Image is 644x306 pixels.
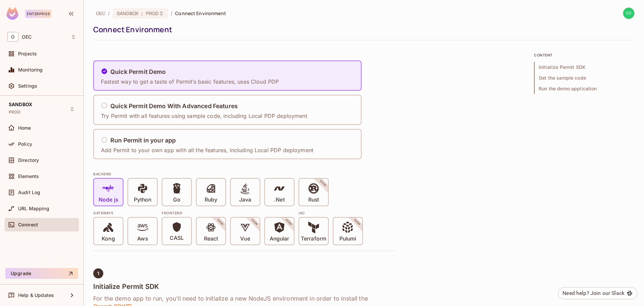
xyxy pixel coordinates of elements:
[6,7,18,20] img: SReyMgAAAABJRU5ErkJggg==
[141,11,143,16] span: :
[18,51,37,56] span: Projects
[102,235,115,242] p: Kong
[18,190,40,195] span: Audit Log
[25,10,51,18] div: Enterprise
[276,209,302,235] span: SOON
[308,196,319,203] p: Rust
[22,34,32,40] span: Workspace: OEC
[18,293,54,298] span: Help & Updates
[18,174,39,179] span: Elements
[339,235,356,242] p: Pulumi
[299,210,363,216] div: IAC
[18,67,43,73] span: Monitoring
[93,171,395,177] div: BACKEND
[18,158,39,163] span: Directory
[239,196,251,203] p: Java
[110,137,176,144] h5: Run Permit in your app
[173,196,180,203] p: Go
[97,271,99,276] span: 1
[175,10,226,16] span: Connect Environment
[146,10,159,16] span: PROD
[207,209,233,235] span: SOON
[137,235,148,242] p: Aws
[534,62,635,73] span: Initialize Permit SDK
[117,10,139,16] span: SANDBOX
[241,209,268,235] span: SOON
[204,235,218,242] p: React
[534,52,635,58] p: content
[93,282,395,291] h4: Initialize Permit SDK
[623,8,634,19] img: erik.fernandez@oeconnection.com
[18,222,38,227] span: Connect
[18,125,31,131] span: Home
[344,209,370,235] span: SOON
[562,289,625,297] div: Need help? Join our Slack
[108,10,110,16] li: /
[93,25,631,35] div: Connect Environment
[96,10,105,16] span: the active workspace
[534,73,635,83] span: Get the sample code
[9,102,32,107] span: SANDBOX
[171,10,172,16] li: /
[205,196,217,203] p: Ruby
[110,103,238,110] h5: Quick Permit Demo With Advanced Features
[9,110,21,115] span: PROD
[18,141,32,147] span: Policy
[274,196,284,203] p: .Net
[5,268,78,279] button: Upgrade
[99,196,118,203] p: Node js
[101,146,313,154] p: Add Permit to your own app with all the features, including Local PDP deployment
[170,235,184,242] p: CASL
[534,83,635,94] span: Run the demo application
[18,83,37,89] span: Settings
[101,78,279,85] p: Fastest way to get a taste of Permit’s basic features, uses Cloud PDP
[240,235,250,242] p: Vue
[162,210,294,216] div: Frontend
[18,206,49,211] span: URL Mapping
[310,170,336,196] span: SOON
[93,210,158,216] div: Gateways
[270,235,289,242] p: Angular
[110,69,166,75] h5: Quick Permit Demo
[134,196,151,203] p: Python
[101,112,307,120] p: Try Permit with all features using sample code, including Local PDP deployment
[7,32,18,42] span: O
[301,235,326,242] p: Terraform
